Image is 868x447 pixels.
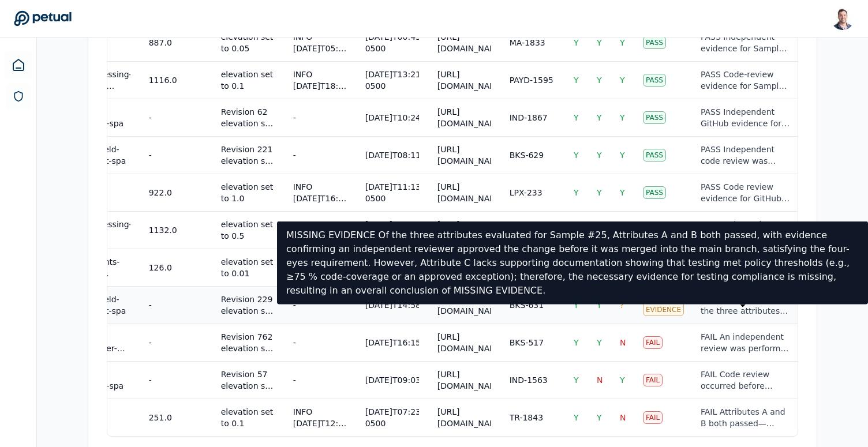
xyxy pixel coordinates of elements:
div: INFO [DATE]T05:43:37.729Z svcmgmt<846> "pool-9-thread-106 - PUT /v4/abtest/users/1/887?deployment... [293,31,347,54]
div: IND-1563 [510,374,548,386]
div: INFO [DATE]T16:13:22.768Z svcmgmt<866> "pool-9-thread-15 - PUT /v4/abtest/users/1/922?deployment=... [293,181,347,204]
span: Y [574,413,579,422]
div: [DATE]T07:23:40.000-0500 [365,406,419,429]
div: [URL][DOMAIN_NAME] [437,406,491,429]
div: IND-1867 [510,112,548,123]
div: - [293,299,296,311]
span: ? [620,300,624,310]
div: elevation set to 0.5 [221,219,275,242]
div: elevation set to 0.01 [221,256,275,279]
div: [URL][DOMAIN_NAME] [437,181,491,204]
div: [DATE]T16:15:55.213991Z [365,337,419,348]
div: [DATE]T14:58:36.040565Z [365,299,419,311]
div: Fail [643,411,663,424]
div: INFO [DATE]T18:21:08.813Z svcmgmt<866> "pool-9-thread-111 - PUT /v4/abtest/ccprocessing-secure-wo... [293,69,347,92]
span: Y [597,151,602,160]
div: Fail [643,336,663,349]
span: N [597,375,603,385]
span: Y [597,38,602,47]
span: Y [597,76,602,85]
span: Y [574,113,579,122]
div: INFO [DATE]T12:23:40.487Z svcmgmt<866> "pool-9-thread-148 - PUT /v4/abtest/ccfraud/1/251?confirm=... [293,406,347,429]
div: Pass [643,36,666,49]
div: [DATE]T00:43:37.000-0500 [365,31,419,54]
div: [DATE]T11:13:22.000-0500 [365,181,419,204]
div: Revision 221 elevation set to [GEOGRAPHIC_DATA], revision 218 de-elevated in group restaurant-admin [221,144,275,167]
span: Y [597,413,602,422]
span: Y [574,300,579,310]
div: [DATE]T10:24:51.033873Z [365,112,419,123]
div: Pass [643,74,666,87]
div: 1132.0 [149,224,177,236]
span: Y [620,375,625,385]
div: FAIL Code review occurred before merge and required tests passed (Attributes A and C), but Attrib... [701,369,791,392]
div: - [149,112,152,123]
div: MISSING EVIDENCE Of the three attributes evaluated for Sample #25, Attributes A and B both passed... [701,294,791,317]
div: FAIL Attributes A and B both passed—evidence showed an independent reviewer (aniketpandey-toast) ... [701,406,791,429]
div: [URL][DOMAIN_NAME] [437,294,491,317]
a: SOC 1 Reports [6,84,31,109]
div: 126.0 [149,262,172,273]
div: [DATE]T13:57:44.000-0500 [365,219,419,242]
span: N [620,413,626,422]
a: Go to Dashboard [14,10,72,27]
div: elevation set to 0.1 [221,406,275,429]
div: PASS Independent evidence for Sample #16 (Record #1256) shows that (A) the change was approved by... [701,31,791,54]
div: - [149,374,152,386]
img: Snir Kodesh [831,7,854,30]
span: Y [574,76,579,85]
div: 887.0 [149,37,172,48]
div: BKS-631 [510,299,544,311]
span: Y [597,113,602,122]
div: - [293,337,296,348]
div: TR-1843 [510,412,543,423]
div: - [149,337,152,348]
span: Y [620,38,625,47]
div: 1116.0 [149,74,177,86]
div: elevation set to 0.05 [221,31,275,54]
div: Pass [643,111,666,124]
div: [URL][DOMAIN_NAME] [437,69,491,92]
div: Missing Evidence [643,294,684,316]
div: [URL][DOMAIN_NAME] [437,106,491,129]
div: PASS Independent GitHub evidence for Sample #19 (PR #259, “instant-deposit-spa”) showed two separ... [701,106,791,129]
div: [DATE]T13:21:08.000-0500 [365,69,419,92]
div: Revision 229 elevation set to [GEOGRAPHIC_DATA], revision 228 de-elevated in group restaurant-admin [221,294,275,317]
div: [URL][DOMAIN_NAME] [437,31,491,54]
span: Y [574,188,579,197]
span: Y [597,338,602,347]
div: [URL][DOMAIN_NAME] [437,331,491,354]
span: Y [574,338,579,347]
span: Y [620,113,625,122]
span: Y [574,375,579,385]
span: Y [620,188,625,197]
div: LPX-233 [510,187,542,198]
div: - [293,112,296,123]
span: Y [620,76,625,85]
div: elevation set to 1.0 [221,181,275,204]
span: Y [574,151,579,160]
div: - [293,149,296,161]
div: [DATE]T08:11:09.210561Z [365,149,419,161]
div: [URL][DOMAIN_NAME] [437,219,491,242]
div: 922.0 [149,187,172,198]
div: Revision 57 elevation set to [GEOGRAPHIC_DATA], revision 56 de-elevated in group restaurant-admin [221,369,275,392]
span: Y [597,300,602,310]
a: Dashboard [5,51,32,79]
div: [URL][DOMAIN_NAME] [437,144,491,167]
span: Y [574,38,579,47]
span: Y [597,188,602,197]
div: INFO [DATE]T18:57:44.075Z svcmgmt<866> "pool-9-thread-167 - PUT /v4/abtest/ccprocessing-secure/2/... [293,219,347,242]
div: - [149,149,152,161]
div: 251.0 [149,412,172,423]
div: FAIL An independent review was performed and approved before merge (Attribute A) and the approver... [701,331,791,354]
div: - [149,299,152,311]
div: Pass [643,149,666,161]
div: PASS Independent code review was completed prior to merge (attribute A) and by a reviewer differe... [701,144,791,167]
div: Revision 62 elevation set to [GEOGRAPHIC_DATA], revision 59 de-elevated in group restaurant-admin [221,106,275,129]
div: [URL][DOMAIN_NAME] [437,369,491,392]
span: N [620,338,626,347]
div: MA-1833 [510,37,545,48]
div: BKS-517 [510,337,544,348]
div: PASS Independent code reviews were completed and approved by two reviewers prior to merging PR #1... [701,219,791,242]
